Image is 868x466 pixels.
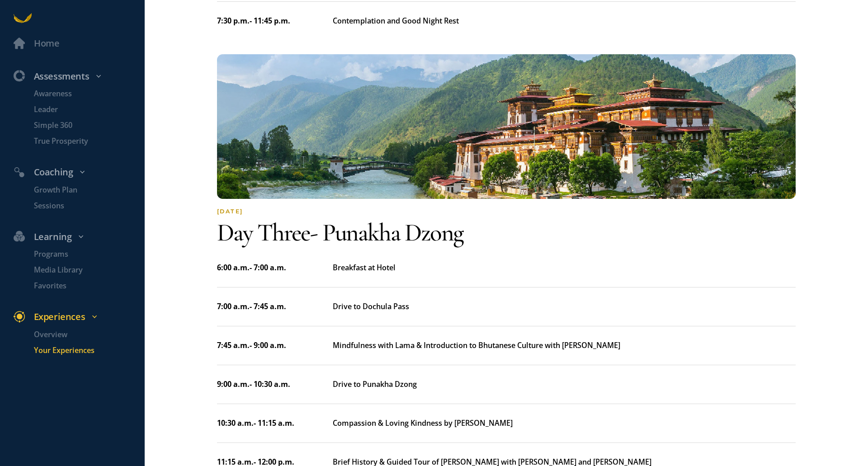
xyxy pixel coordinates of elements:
p: Growth Plan [34,184,142,196]
div: Home [34,36,59,51]
a: Growth Plan [20,184,145,196]
div: 7:00 a.m. - 7:45 a.m. [217,301,333,312]
div: Assessments [7,69,149,84]
a: True Prosperity [20,136,145,147]
a: Awareness [20,88,145,99]
p: Programs [34,249,142,260]
div: Learning [7,230,149,245]
a: Leader [20,104,145,115]
a: Your Experiences [20,345,145,356]
a: Simple 360 [20,120,145,131]
span: Day three - [217,217,322,248]
div: Drive to Dochula Pass [333,301,796,312]
div: 7:45 a.m. - 9:00 a.m. [217,340,333,351]
a: Overview [20,329,145,340]
img: quest-1756315668976.jpg [217,54,796,199]
div: Coaching [7,165,149,180]
div: Experiences [7,310,149,325]
p: Media Library [34,264,142,276]
a: Sessions [20,200,145,212]
p: True Prosperity [34,136,142,147]
div: [DATE] [217,208,796,215]
div: Drive to Punakha Dzong [333,379,796,390]
a: Programs [20,249,145,260]
p: Leader [34,104,142,115]
div: Contemplation and Good Night Rest [333,15,796,27]
p: Simple 360 [34,120,142,131]
div: Mindfulness with Lama & Introduction to Bhutanese Culture with [PERSON_NAME] [333,340,796,351]
div: 7:30 p.m. - 11:45 p.m. [217,15,333,27]
a: Media Library [20,264,145,276]
div: 10:30 a.m. - 11:15 a.m. [217,418,333,429]
div: 9:00 a.m. - 10:30 a.m. [217,379,333,390]
a: Favorites [20,280,145,292]
p: Sessions [34,200,142,212]
div: Breakfast at Hotel [333,262,796,273]
p: Favorites [34,280,142,292]
div: Punakha Dzong [217,217,796,249]
div: Compassion & Loving Kindness by [PERSON_NAME] [333,418,796,429]
p: Overview [34,329,142,340]
div: 6:00 a.m. - 7:00 a.m. [217,262,333,273]
p: Awareness [34,88,142,99]
p: Your Experiences [34,345,142,356]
